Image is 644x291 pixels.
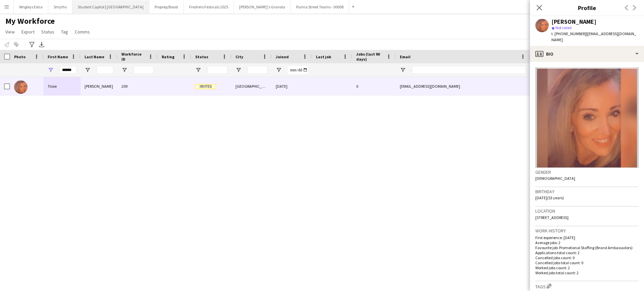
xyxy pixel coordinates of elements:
[535,235,639,240] p: First experience: [DATE]
[184,0,234,13] button: Freshers Festivals 2025
[41,29,54,35] span: Status
[5,16,55,26] span: My Workforce
[121,52,146,62] span: Workforce ID
[61,29,68,35] span: Tag
[288,66,308,74] input: Joined Filter Input
[535,283,639,290] h3: Tags
[535,67,639,168] img: Crew avatar or photo
[80,77,117,95] div: [PERSON_NAME]
[248,66,268,74] input: City Filter Input
[535,270,639,275] p: Worked jobs total count: 2
[38,41,46,49] app-action-btn: Export XLSX
[48,0,72,13] button: Smyths
[291,0,349,13] button: Purina Street Teams - 00008
[555,25,572,30] span: Not rated
[85,67,91,73] button: Open Filter Menu
[276,54,289,59] span: Joined
[14,80,28,94] img: Trixie ODonoghue
[231,77,272,95] div: [GEOGRAPHIC_DATA]
[530,46,644,62] div: Bio
[535,240,639,245] p: Average jobs: 2
[235,54,243,59] span: City
[535,255,639,260] p: Cancelled jobs count: 0
[5,29,15,35] span: View
[276,67,282,73] button: Open Filter Menu
[396,77,530,95] div: [EMAIL_ADDRESS][DOMAIN_NAME]
[535,195,564,200] span: [DATE] (53 years)
[75,29,90,35] span: Comms
[195,67,201,73] button: Open Filter Menu
[162,54,174,59] span: Rating
[400,67,406,73] button: Open Filter Menu
[235,67,241,73] button: Open Filter Menu
[535,208,639,214] h3: Location
[535,260,639,265] p: Cancelled jobs total count: 0
[535,250,639,255] p: Applications total count: 2
[400,54,411,59] span: Email
[72,0,149,13] button: Student Capitol | [GEOGRAPHIC_DATA]
[352,77,396,95] div: 0
[48,54,68,59] span: First Name
[14,54,25,59] span: Photo
[412,66,526,74] input: Email Filter Input
[58,27,71,36] a: Tag
[133,66,154,74] input: Workforce ID Filter Input
[551,31,636,42] span: | [EMAIL_ADDRESS][DOMAIN_NAME]
[535,245,639,250] p: Favourite job: Promotional Staffing (Brand Ambassadors)
[149,0,184,13] button: Proprep/Boost
[28,41,36,49] app-action-btn: Advanced filters
[316,54,331,59] span: Last job
[39,27,57,36] a: Status
[234,0,291,13] button: [PERSON_NAME]'s Granola
[97,66,113,74] input: Last Name Filter Input
[60,66,76,74] input: First Name Filter Input
[535,228,639,234] h3: Work history
[551,19,596,25] div: [PERSON_NAME]
[356,52,384,62] span: Jobs (last 90 days)
[207,66,227,74] input: Status Filter Input
[530,3,644,12] h3: Profile
[85,54,104,59] span: Last Name
[535,169,639,175] h3: Gender
[48,67,54,73] button: Open Filter Menu
[19,27,37,36] a: Export
[272,77,312,95] div: [DATE]
[551,31,586,36] span: t. [PHONE_NUMBER]
[72,27,93,36] a: Comms
[21,29,35,35] span: Export
[44,77,80,95] div: Trixie
[535,265,639,270] p: Worked jobs count: 2
[3,27,17,36] a: View
[14,0,48,13] button: Wrigleys Extra
[121,67,127,73] button: Open Filter Menu
[195,54,208,59] span: Status
[535,189,639,195] h3: Birthday
[117,77,158,95] div: 209
[535,176,575,181] span: [DEMOGRAPHIC_DATA]
[195,84,216,89] span: Invited
[535,215,569,220] span: [STREET_ADDRESS]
